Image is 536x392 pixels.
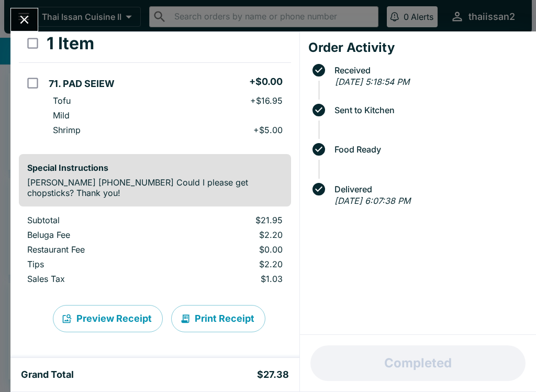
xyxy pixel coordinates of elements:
p: $1.03 [182,274,283,284]
p: Sales Tax [27,274,165,284]
p: Subtotal [27,215,165,225]
p: Tips [27,259,165,269]
span: Food Ready [329,145,528,154]
h6: Special Instructions [27,162,283,173]
p: + $5.00 [253,125,283,135]
p: $2.20 [182,259,283,269]
p: Restaurant Fee [27,244,165,255]
h4: Order Activity [308,40,528,56]
table: orders table [19,215,291,288]
p: Mild [53,110,70,121]
span: Delivered [329,184,528,194]
p: Shrimp [53,125,81,135]
em: [DATE] 5:18:54 PM [335,77,409,87]
p: $21.95 [182,215,283,225]
table: orders table [19,25,291,146]
span: Sent to Kitchen [329,105,528,115]
button: Print Receipt [171,305,265,332]
p: $2.20 [182,230,283,240]
button: Close [11,8,38,31]
h5: + $0.00 [249,75,283,88]
button: Preview Receipt [53,305,163,332]
p: [PERSON_NAME] [PHONE_NUMBER] Could I please get chopsticks? Thank you! [27,177,283,198]
h5: $27.38 [257,368,289,381]
p: $0.00 [182,244,283,255]
span: Received [329,66,528,75]
h5: 71. PAD SEIEW [49,78,115,90]
h3: 1 Item [47,33,94,54]
p: Beluga Fee [27,230,165,240]
em: [DATE] 6:07:38 PM [334,195,410,206]
h5: Grand Total [21,368,74,381]
p: Tofu [53,95,71,106]
p: + $16.95 [250,95,283,106]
